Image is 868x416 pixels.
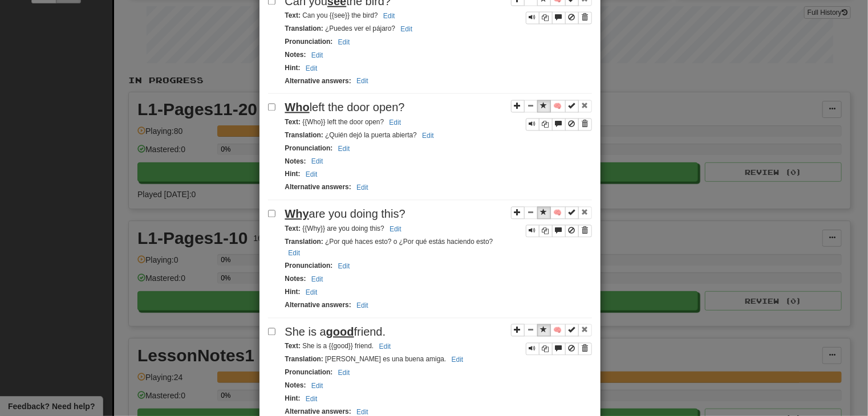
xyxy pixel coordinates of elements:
strong: Pronunciation : [285,368,333,376]
button: Edit [335,366,354,379]
button: Edit [285,247,304,259]
button: Edit [380,10,399,22]
button: 🧠 [550,206,566,219]
strong: Hint : [285,64,301,72]
strong: Alternative answers : [285,407,351,415]
strong: Text : [285,118,301,126]
div: Sentence controls [526,118,592,130]
strong: Hint : [285,170,301,178]
button: Edit [302,62,321,75]
strong: Notes : [285,381,306,389]
small: [PERSON_NAME] es una buena amiga. [285,355,467,363]
button: Edit [308,273,327,286]
strong: Text : [285,11,301,19]
button: Edit [448,353,467,366]
strong: Text : [285,225,301,233]
button: Edit [376,340,395,353]
strong: Translation : [285,355,323,363]
u: Who [285,101,310,113]
span: are you doing this? [285,207,405,220]
u: Why [285,207,309,220]
div: Sentence controls [511,324,592,355]
div: Sentence controls [526,11,592,24]
strong: Pronunciation : [285,144,333,152]
strong: Alternative answers : [285,77,351,85]
strong: Alternative answers : [285,183,351,191]
div: Sentence controls [526,225,592,237]
button: Edit [302,286,321,299]
strong: Alternative answers : [285,301,351,309]
div: Sentence controls [511,99,592,130]
button: Edit [419,129,437,142]
button: Edit [353,181,372,194]
small: ¿Quién dejó la puerta abierta? [285,131,437,139]
strong: Hint : [285,288,301,296]
small: {{Why}} are you doing this? [285,225,405,233]
small: She is a {{good}} friend. [285,342,395,350]
strong: Notes : [285,275,306,283]
button: Edit [308,380,327,392]
button: Edit [353,75,372,87]
strong: Pronunciation : [285,262,333,270]
strong: Text : [285,342,301,350]
button: Edit [335,142,354,155]
button: Edit [335,260,354,272]
strong: Pronunciation : [285,38,333,46]
button: Edit [308,155,327,168]
small: Can you {{see}} the bird? [285,11,399,19]
small: ¿Por qué haces esto? o ¿Por qué estás haciendo esto? [285,238,493,257]
button: Edit [353,299,372,312]
strong: Translation : [285,238,323,246]
small: ¿Puedes ver el pájaro? [285,25,416,32]
strong: Notes : [285,157,306,165]
u: good [326,325,354,338]
button: Edit [397,23,416,35]
button: Edit [302,168,321,181]
div: Sentence controls [511,206,592,237]
strong: Hint : [285,394,301,402]
span: left the door open? [285,101,405,113]
button: Edit [386,116,404,129]
button: 🧠 [550,324,566,336]
strong: Translation : [285,25,323,32]
small: {{Who}} left the door open? [285,118,405,126]
button: Edit [335,36,354,48]
strong: Notes : [285,51,306,59]
div: Sentence controls [526,342,592,355]
button: Edit [386,223,405,235]
button: 🧠 [550,100,566,112]
button: Edit [302,393,321,405]
span: She is a friend. [285,325,386,338]
button: Edit [308,49,327,62]
strong: Translation : [285,131,323,139]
